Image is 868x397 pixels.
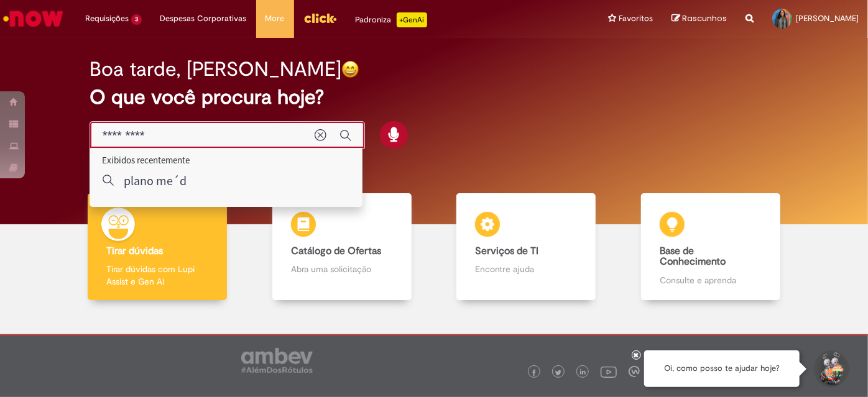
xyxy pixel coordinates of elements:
[291,245,381,257] b: Catálogo de Ofertas
[475,245,538,257] b: Serviços de TI
[65,193,250,301] a: Tirar dúvidas Tirar dúvidas com Lupi Assist e Gen Ai
[106,263,208,288] p: Tirar dúvidas com Lupi Assist e Gen Ai
[1,6,65,31] img: ServiceNow
[397,12,427,27] p: +GenAi
[356,12,427,27] div: Padroniza
[660,245,726,268] b: Base de Conhecimento
[672,13,727,25] a: Rascunhos
[106,245,163,257] b: Tirar dúvidas
[644,350,800,387] div: Oi, como posso te ajudar hoje?
[90,86,778,108] h2: O que você procura hoje?
[660,274,762,286] p: Consulte e aprenda
[434,193,619,301] a: Serviços de TI Encontre ajuda
[291,263,393,275] p: Abra uma solicitação
[555,370,561,376] img: logo_footer_twitter.png
[619,12,653,25] span: Favoritos
[131,14,142,25] span: 3
[619,193,803,301] a: Base de Conhecimento Consulte e aprenda
[796,13,859,24] span: [PERSON_NAME]
[812,350,849,388] button: Iniciar Conversa de Suporte
[265,12,285,25] span: More
[90,58,341,80] h2: Boa tarde, [PERSON_NAME]
[580,369,586,376] img: logo_footer_linkedin.png
[303,9,337,27] img: click_logo_yellow_360x200.png
[250,193,435,301] a: Catálogo de Ofertas Abra uma solicitação
[682,12,727,24] span: Rascunhos
[241,348,313,373] img: logo_footer_ambev_rotulo_gray.png
[85,12,129,25] span: Requisições
[160,12,247,25] span: Despesas Corporativas
[629,366,640,377] img: logo_footer_workplace.png
[475,263,577,275] p: Encontre ajuda
[531,370,537,376] img: logo_footer_facebook.png
[601,363,617,380] img: logo_footer_youtube.png
[341,60,359,78] img: happy-face.png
